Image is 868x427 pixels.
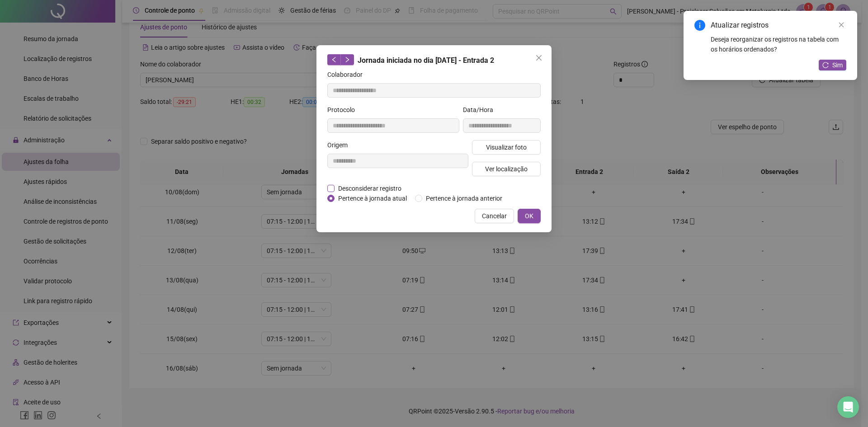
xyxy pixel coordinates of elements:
label: Protocolo [327,105,361,115]
span: Cancelar [482,211,507,221]
button: left [327,54,341,65]
div: Deseja reorganizar os registros na tabela com os horários ordenados? [711,34,846,54]
button: right [340,54,354,65]
button: Visualizar foto [472,140,541,155]
span: info-circle [694,20,705,31]
label: Colaborador [327,70,368,80]
div: Jornada iniciada no dia [DATE] - Entrada 2 [327,54,541,66]
span: right [344,56,350,63]
span: Pertence à jornada anterior [422,193,506,203]
span: close [838,22,844,28]
label: Origem [327,140,354,150]
span: Pertence à jornada atual [335,193,410,203]
span: Visualizar foto [486,142,527,152]
div: Open Intercom Messenger [837,396,859,418]
span: Desconsiderar registro [335,183,405,193]
span: close [535,54,542,61]
span: Sim [832,60,843,70]
button: OK [518,209,541,223]
div: Atualizar registros [711,20,846,31]
span: left [331,56,337,63]
button: Cancelar [475,209,514,223]
span: OK [525,211,533,221]
a: Close [836,20,846,30]
label: Data/Hora [463,105,499,115]
button: Ver localização [472,162,541,176]
button: Close [532,51,546,65]
button: Sim [819,60,846,70]
span: Ver localização [485,164,528,174]
span: reload [822,62,829,68]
